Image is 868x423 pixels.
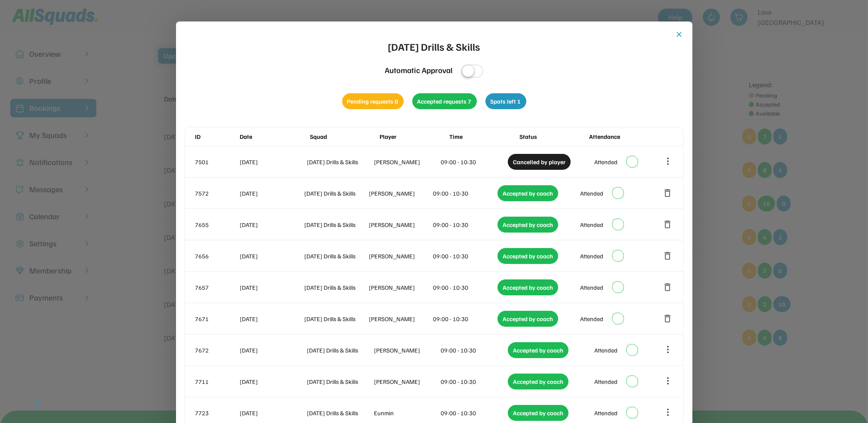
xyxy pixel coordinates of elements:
div: 09:00 - 10:30 [433,314,496,323]
div: 7657 [195,283,238,292]
div: [PERSON_NAME] [369,314,432,323]
div: Attended [580,220,603,229]
div: Automatic Approval [385,64,453,76]
div: [PERSON_NAME] [374,377,439,386]
div: Accepted by coach [508,342,568,358]
div: Accepted by coach [508,374,568,389]
div: Squad [310,132,378,141]
div: 09:00 - 10:30 [441,377,507,386]
div: [DATE] [240,283,303,292]
div: Accepted by coach [497,248,558,264]
div: 09:00 - 10:30 [433,251,496,261]
div: [DATE] [240,157,306,166]
button: delete [663,251,673,261]
div: Attended [594,408,618,417]
div: Attended [580,189,603,198]
div: 09:00 - 10:30 [433,220,496,229]
div: ID [195,132,238,141]
div: [DATE] Drills & Skills [304,189,367,198]
div: [DATE] Drills & Skills [307,346,372,355]
div: [DATE] Drills & Skills [304,314,367,323]
div: [DATE] [240,346,306,355]
div: [DATE] [240,408,306,417]
div: [PERSON_NAME] [374,157,439,166]
button: delete [663,188,673,198]
button: delete [663,313,673,324]
div: [DATE] [240,251,303,261]
div: 7656 [195,251,238,261]
div: Accepted requests 7 [412,93,477,109]
div: [PERSON_NAME] [369,283,432,292]
div: Spots left 1 [485,93,526,109]
div: [DATE] Drills & Skills [307,377,372,386]
div: 7501 [195,157,238,166]
div: Accepted by coach [497,279,558,295]
div: 09:00 - 10:30 [441,408,507,417]
div: [DATE] Drills & Skills [304,283,367,292]
div: 7723 [195,408,238,417]
div: [DATE] Drills & Skills [388,39,480,54]
div: 09:00 - 10:30 [433,283,496,292]
div: [DATE] Drills & Skills [304,251,367,261]
div: Accepted by coach [497,185,558,201]
div: [DATE] [240,377,306,386]
div: [PERSON_NAME] [374,346,439,355]
div: Accepted by coach [497,311,558,327]
div: 7711 [195,377,238,386]
div: 09:00 - 10:30 [433,189,496,198]
div: 7572 [195,189,238,198]
div: 09:00 - 10:30 [441,157,507,166]
button: delete [663,219,673,230]
div: Attended [594,157,618,166]
div: [PERSON_NAME] [369,189,432,198]
div: Player [380,132,448,141]
div: 7671 [195,314,238,323]
div: [PERSON_NAME] [369,220,432,229]
div: Attended [594,346,618,355]
div: [DATE] Drills & Skills [307,157,372,166]
div: Accepted by coach [508,405,568,421]
div: [DATE] Drills & Skills [304,220,367,229]
div: [DATE] [240,189,303,198]
div: Status [519,132,587,141]
button: delete [663,282,673,292]
div: [DATE] Drills & Skills [307,408,372,417]
div: [PERSON_NAME] [369,251,432,261]
div: Date [240,132,308,141]
div: Attended [580,314,603,323]
div: 09:00 - 10:30 [441,346,507,355]
div: Time [449,132,517,141]
div: 7672 [195,346,238,355]
div: Eunmin [374,408,439,417]
div: Attended [580,283,603,292]
div: Pending requests 0 [342,93,404,109]
div: Cancelled by player [508,154,571,170]
div: [DATE] [240,314,303,323]
div: Attendance [589,132,657,141]
button: close [675,30,684,39]
div: Accepted by coach [497,217,558,233]
div: Attended [580,251,603,261]
div: Attended [594,377,618,386]
div: [DATE] [240,220,303,229]
div: 7655 [195,220,238,229]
